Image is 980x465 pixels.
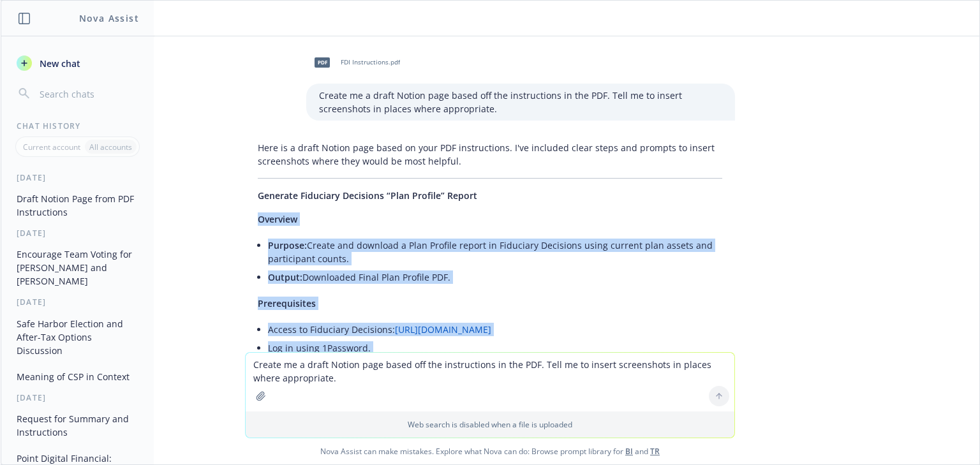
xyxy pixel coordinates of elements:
[1,297,154,307] div: [DATE]
[625,446,633,457] a: BI
[258,189,477,202] span: Generate Fiduciary Decisions “Plan Profile” Report
[23,142,80,152] p: Current account
[341,58,400,66] span: FDI Instructions.pdf
[258,141,722,168] p: Here is a draft Notion page based on your PDF instructions. I've included clear steps and prompts...
[268,320,722,339] li: Access to Fiduciary Decisions:
[268,236,722,268] li: Create and download a Plan Profile report in Fiduciary Decisions using current plan assets and pa...
[395,323,491,336] a: [URL][DOMAIN_NAME]
[319,89,722,115] p: Create me a draft Notion page based off the instructions in the PDF. Tell me to insert screenshot...
[258,297,316,309] span: Prerequisites
[315,57,330,67] span: pdf
[37,57,80,70] span: New chat
[11,188,144,223] button: Draft Notion Page from PDF Instructions
[11,366,144,387] button: Meaning of CSP in Context
[79,11,139,25] h1: Nova Assist
[268,271,302,283] span: Output:
[1,392,154,403] div: [DATE]
[11,244,144,292] button: Encourage Team Voting for [PERSON_NAME] and [PERSON_NAME]
[89,142,132,152] p: All accounts
[1,228,154,239] div: [DATE]
[650,446,660,457] a: TR
[268,268,722,286] li: Downloaded Final Plan Profile PDF.
[1,172,154,183] div: [DATE]
[11,313,144,361] button: Safe Harbor Election and After-Tax Options Discussion
[11,52,144,75] button: New chat
[6,438,974,464] span: Nova Assist can make mistakes. Explore what Nova can do: Browse prompt library for and
[268,339,722,357] li: Log in using 1Password.
[253,419,727,430] p: Web search is disabled when a file is uploaded
[1,121,154,131] div: Chat History
[258,213,297,225] span: Overview
[37,85,138,103] input: Search chats
[11,408,144,443] button: Request for Summary and Instructions
[306,47,403,78] div: pdfFDI Instructions.pdf
[268,239,307,251] span: Purpose:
